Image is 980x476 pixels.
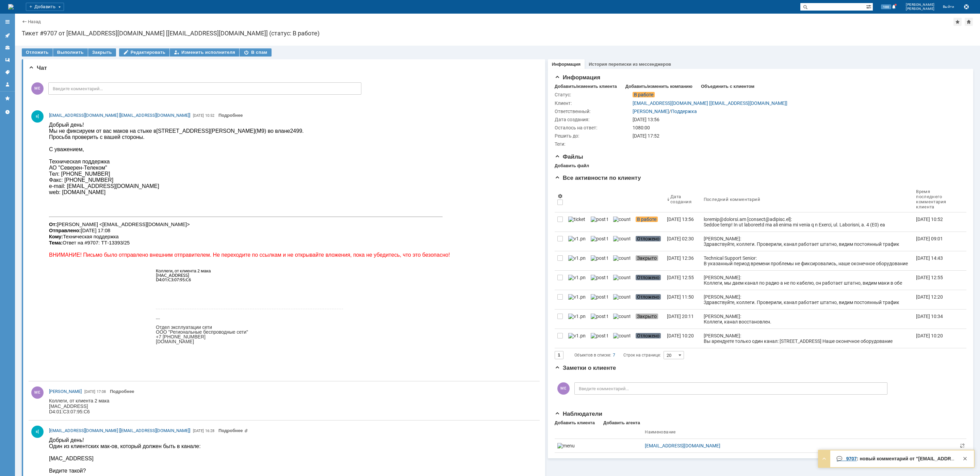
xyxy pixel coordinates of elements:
div: Коллеги, от клиента 2 мака [MAC_ADDRESS] D4:01:C3:07:95:C6 [107,146,294,160]
span: [DOMAIN_NAME] [107,232,145,238]
a: [DATE] 12:55 [913,271,961,290]
span: [PERSON_NAME] [906,3,935,7]
a: counter.png [610,232,633,251]
span: Закрыто [636,255,658,261]
span: [DOMAIN_NAME] [107,214,145,220]
a: counter.png [610,271,633,290]
a: [DATE] 12:55 [664,271,701,290]
span: Отложено [636,333,661,338]
a: v1.png [566,310,588,329]
a: [DATE] 02:30 [664,232,701,251]
img: v1.png [568,294,585,300]
a: Активности [2,30,13,41]
a: counter.png [610,251,633,270]
span: 2499 [241,6,253,12]
span: МЕ [31,82,44,95]
a: История переписки из мессенджеров [589,62,671,67]
img: counter.png [613,255,630,261]
a: [PERSON_NAME]: Коллеги, канал восстановлен. [701,310,913,329]
span: Отложено [636,294,661,300]
a: Подробнее [110,389,134,394]
a: v1.png [566,271,588,290]
div: [DATE] 02:30 [667,236,694,241]
div: Добавить агента [603,420,640,426]
div: --- [107,209,294,246]
span: Расширенный поиск [866,3,873,10]
a: ticket_notification.png [566,212,588,232]
a: [DATE] 10:20 [913,329,961,348]
a: Поддержка [671,109,697,114]
div: Время последнего комментария клиента [916,189,953,209]
span: [STREET_ADDRESS][PERSON_NAME] [108,6,206,12]
span: Чат [29,65,47,71]
div: [DATE] 10:52 [916,217,943,222]
span: [DOMAIN_NAME] [107,212,145,218]
span: [DATE] 17:52 [633,133,659,139]
div: [DATE] 13:56 [667,217,694,222]
span: 17:08 [97,390,106,394]
a: [DATE] 20:11 [664,310,701,329]
span: [DATE] [193,429,204,433]
th: Дата создания [664,186,701,212]
a: [PERSON_NAME]: Здравствуйте, коллеги. Проверили, канал работает штатно, видим постоянный трафик о... [701,290,913,309]
a: v1.png [566,290,588,309]
a: [EMAIL_ADDRESS][DOMAIN_NAME] [645,443,955,448]
div: [DATE] 12:20 [916,294,943,300]
div: ООО "Региональные беспроводные сети" [107,208,294,212]
a: Информация [552,62,581,67]
span: [DATE] [84,390,95,394]
div: Статус: [555,92,631,97]
div: Ответственный: [555,109,631,114]
div: --- [107,191,294,228]
div: [DATE] 10:20 [667,333,694,338]
span: Отдел эксплуатации сети [107,218,163,223]
a: Клиенты [2,42,13,53]
a: [PERSON_NAME]: Вы арендуете только один канал: [STREET_ADDRESS] Наше оконечное оборудование досту... [701,329,913,348]
div: Объединить с клиентом [701,84,754,89]
a: post ticket.png [588,251,610,270]
a: v1.png [566,232,588,251]
span: Настройки [557,193,563,199]
a: Закрыто [633,251,664,270]
a: v1.png [566,329,588,348]
img: post ticket.png [591,217,608,222]
span: Наблюдатели [555,411,602,417]
a: Шаблоны комментариев [2,54,13,65]
a: Отложено [633,271,664,290]
span: Закрыто [636,314,658,319]
a: post ticket.png [588,232,610,251]
img: counter.png [613,294,630,300]
span: В работе [636,217,658,222]
img: counter.png [613,236,630,241]
a: Отложено [633,329,664,348]
a: Отложено [633,232,664,251]
a: [DATE] 11:50 [664,290,701,309]
div: [PERSON_NAME]: Здравствуйте, коллеги. Проверили, канал работает штатно, видим постоянный трафик о... [704,294,911,311]
div: Сделать домашней страницей [965,18,973,26]
div: [PERSON_NAME]: Коллеги, канал восстановлен. [704,314,911,324]
span: +7 [PHONE_NUMBER] [107,209,157,215]
a: v1.png [566,251,588,270]
img: logo [8,4,14,10]
div: [DATE] 20:11 [667,314,694,319]
img: v1.png [568,275,585,280]
a: 💬 9707 [836,456,857,461]
div: [DATE] 10:20 [916,333,943,338]
a: counter.png [610,290,633,309]
a: [PERSON_NAME]: Коллеги, мы даем канал по радио а не по кабелю, он работает штатно, видим маки в о... [701,271,913,290]
div: [DATE] 12:55 [916,275,943,280]
a: [DATE] 14:43 [913,251,961,270]
a: [DATE] 10:52 [913,212,961,232]
span: Отдел эксплуатации сети [107,200,163,205]
div: Решить до: [555,133,631,139]
div: --- [107,190,294,226]
div: / [633,109,697,114]
div: [DATE] 10:34 [916,314,943,319]
span: [DATE] [193,113,204,118]
a: [DATE] 12:20 [913,290,961,309]
img: counter.png [613,217,630,222]
span: Все активности по клиенту [555,175,641,181]
a: [DATE] 10:20 [664,329,701,348]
